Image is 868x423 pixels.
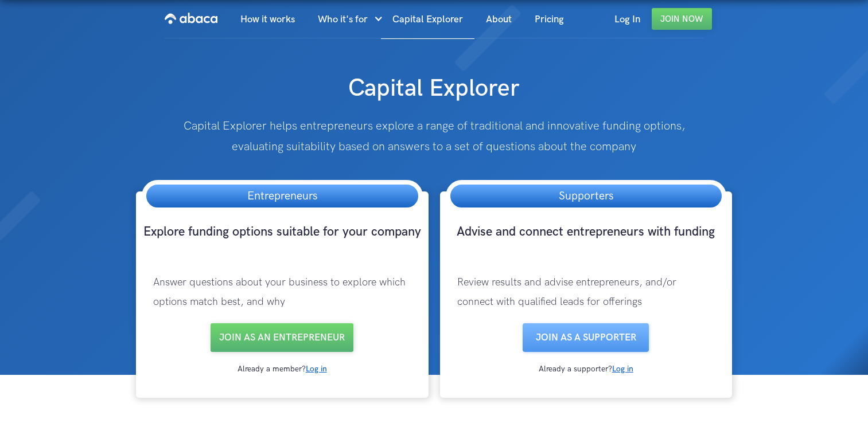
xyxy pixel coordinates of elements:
[523,323,649,352] a: Join as a SUPPORTER
[165,9,217,28] img: Abaca logo
[217,62,651,104] h1: Capital Explorer
[446,224,727,261] h3: Advise and connect entrepreneurs with funding
[174,116,695,157] p: Capital Explorer helps entrepreneurs explore a range of traditional and innovative funding option...
[142,224,423,261] h3: Explore funding options suitable for your company
[446,363,727,375] div: Already a supporter?
[211,323,353,352] a: Join as an entrepreneur
[446,261,727,323] p: Review results and advise entrepreneurs, and/or connect with qualified leads for offerings
[142,363,423,375] div: Already a member?
[236,185,329,207] h3: Entrepreneurs
[142,261,423,323] p: Answer questions about your business to explore which options match best, and why
[612,364,633,374] a: Log in
[547,185,625,207] h3: Supporters
[306,364,327,374] a: Log in
[652,8,712,30] a: Join Now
